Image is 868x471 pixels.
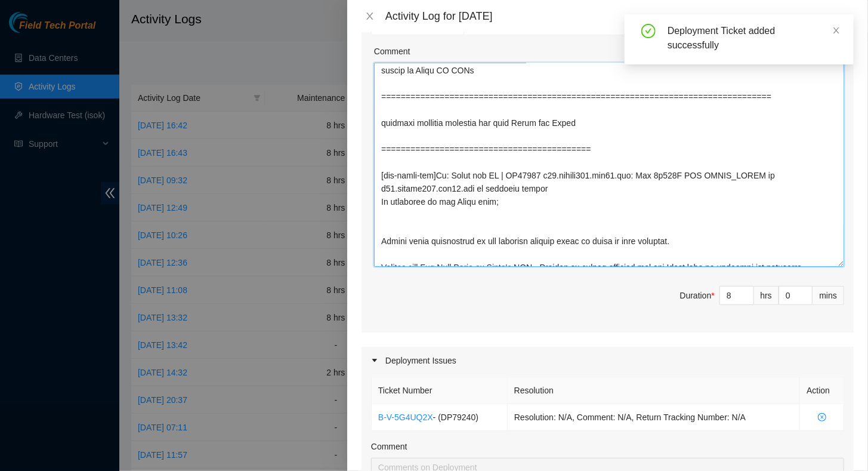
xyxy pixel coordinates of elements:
[374,45,410,58] label: Comment
[374,63,844,267] textarea: Comment
[362,347,854,374] div: Deployment Issues
[371,440,407,453] label: Comment
[362,11,378,22] button: Close
[754,286,779,305] div: hrs
[832,26,841,35] span: close
[668,24,839,53] div: Deployment Ticket added successfully
[508,377,800,404] th: Resolution
[371,357,378,364] span: caret-right
[813,286,844,305] div: mins
[508,404,800,431] td: Resolution: N/A, Comment: N/A, Return Tracking Number: N/A
[385,10,854,23] div: Activity Log for [DATE]
[641,24,656,38] span: check-circle
[378,412,433,422] a: B-V-5G4UQ2X
[372,377,508,404] th: Ticket Number
[433,412,478,422] span: - ( DP79240 )
[807,413,837,421] span: close-circle
[680,289,715,302] div: Duration
[800,377,844,404] th: Action
[365,11,375,21] span: close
